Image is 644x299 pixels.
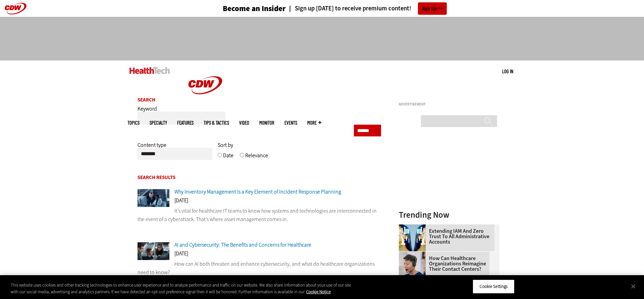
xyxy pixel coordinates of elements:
[127,120,140,125] span: Topics
[138,198,381,207] div: [DATE]
[180,105,230,112] a: CDW
[399,224,429,230] a: abstract image of woman with pixelated face
[138,189,169,207] img: IT team confers over monitor
[150,120,167,125] span: Specialty
[286,5,411,12] a: Sign up [DATE] to receive premium content!
[626,279,641,294] button: Close
[174,188,341,195] a: Why Inventory Management Is a Key Element of Incident Response Planning
[502,68,513,75] div: User menu
[399,109,499,193] iframe: advertisement
[138,260,381,277] p: How can AI both threaten and enhance cybersecurity, and what do healthcare organizations need to ...
[129,67,170,74] img: Home
[177,120,194,125] a: Features
[239,120,249,125] a: Video
[218,141,233,148] span: Sort by
[245,152,268,164] label: Relevance
[418,2,447,15] a: Sign Up
[138,251,381,260] div: [DATE]
[138,242,169,260] img: cybersecurity team members talk in front of monitors
[399,256,495,272] a: How Can Healthcare Organizations Reimagine Their Contact Centers?
[399,228,495,245] a: Extending IAM and Zero Trust to All Administrative Accounts
[502,68,513,74] a: Log in
[174,241,311,248] a: AI and Cybersecurity: The Benefits and Concerns for Healthcare
[138,175,381,180] h2: Search Results
[11,282,354,295] div: This website uses cookies and other tracking technologies to enhance user experience and to analy...
[473,280,515,294] button: Cookie Settings
[399,211,499,219] h3: Trending Now
[198,5,286,12] a: Become an Insider
[223,5,286,12] h3: Become an Insider
[259,120,274,125] a: MonITor
[306,289,331,295] a: More information about your privacy
[307,120,321,125] span: More
[138,141,166,154] label: Content type
[180,60,230,110] img: Home
[138,207,381,224] p: It’s vital for healthcare IT teams to know how systems and technologies are interconnected in the...
[200,24,444,54] iframe: advertisement
[223,152,233,164] label: Date
[399,252,429,257] a: Healthcare contact center
[204,120,229,125] a: Tips & Tactics
[284,120,297,125] a: Events
[399,224,426,251] img: abstract image of woman with pixelated face
[399,252,426,279] img: Healthcare contact center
